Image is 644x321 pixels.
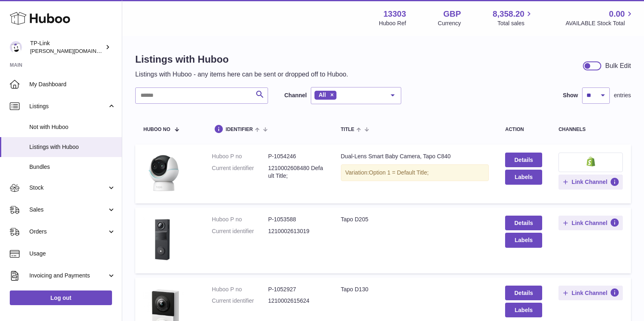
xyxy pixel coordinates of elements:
div: Bulk Edit [605,61,631,70]
span: Link Channel [571,289,607,297]
img: shopify-small.png [587,157,595,166]
div: Huboo Ref [379,20,406,27]
span: Listings [29,103,107,110]
dd: 1210002615624 [268,297,324,305]
div: Variation: [341,164,489,181]
a: Log out [10,290,112,305]
dt: Huboo P no [212,286,268,293]
span: Invoicing and Payments [29,272,107,280]
dt: Current identifier [212,227,268,235]
label: Show [563,92,578,99]
div: TP-Link [30,39,103,55]
span: title [341,127,354,132]
span: Option 1 = Default Title; [369,169,429,176]
dd: P-1053588 [268,216,324,223]
a: Details [505,286,542,300]
a: Details [505,216,542,230]
dd: P-1054246 [268,153,324,160]
span: My Dashboard [29,81,116,88]
span: AVAILABLE Stock Total [565,20,634,27]
span: 0.00 [609,9,625,20]
label: Channel [284,92,307,99]
span: All [319,92,326,98]
span: Sales [29,206,107,214]
span: Huboo no [143,127,170,132]
button: Link Channel [558,216,623,230]
div: action [505,127,542,132]
span: Total sales [497,20,534,27]
button: Labels [505,303,542,317]
dd: P-1052927 [268,286,324,293]
strong: 13303 [383,9,406,20]
span: Link Channel [571,178,607,186]
span: Not with Huboo [29,123,116,131]
a: Details [505,153,542,167]
span: Bundles [29,163,116,171]
span: entries [614,92,631,99]
button: Link Channel [558,286,623,300]
button: Labels [505,170,542,184]
button: Labels [505,233,542,247]
img: Tapo D205 [143,216,184,263]
span: Usage [29,250,116,258]
h1: Listings with Huboo [135,53,348,66]
dt: Huboo P no [212,153,268,160]
span: Link Channel [571,219,607,227]
p: Listings with Huboo - any items here can be sent or dropped off to Huboo. [135,70,348,79]
span: Stock [29,184,107,192]
img: Dual-Lens Smart Baby Camera, Tapo C840 [143,153,184,193]
span: Orders [29,228,107,236]
dd: 1210002613019 [268,227,324,235]
dt: Current identifier [212,297,268,305]
span: identifier [226,127,253,132]
span: 8,358.20 [493,9,525,20]
button: Link Channel [558,175,623,189]
span: [PERSON_NAME][DOMAIN_NAME][EMAIL_ADDRESS][DOMAIN_NAME] [30,48,206,54]
div: Tapo D130 [341,286,489,293]
strong: GBP [443,9,461,20]
dt: Current identifier [212,164,268,180]
dt: Huboo P no [212,216,268,223]
a: 0.00 AVAILABLE Stock Total [565,9,634,27]
dd: 1210002608480 Default Title; [268,164,324,180]
img: susie.li@tp-link.com [10,41,22,53]
div: Dual-Lens Smart Baby Camera, Tapo C840 [341,153,489,160]
div: Tapo D205 [341,216,489,223]
a: 8,358.20 Total sales [493,9,534,27]
div: Currency [438,20,461,27]
span: Listings with Huboo [29,143,116,151]
div: channels [558,127,623,132]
